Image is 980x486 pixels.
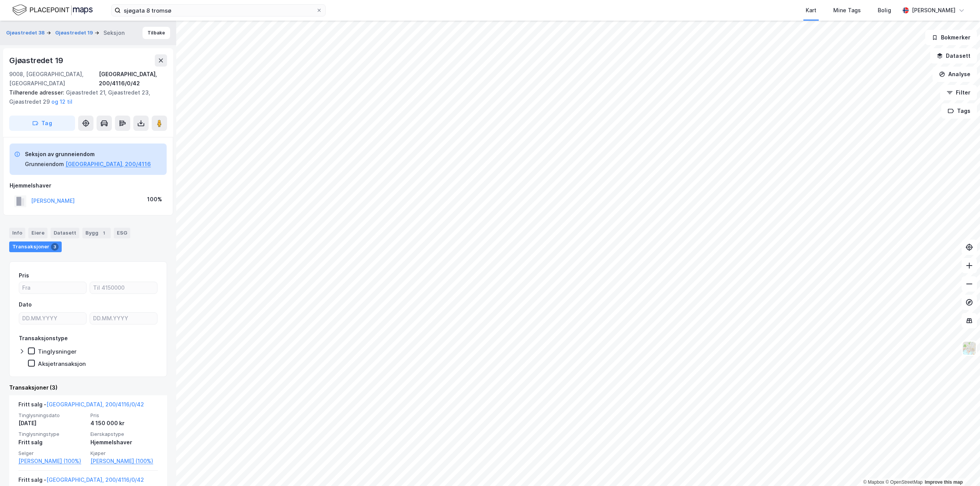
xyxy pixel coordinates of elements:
[19,300,32,309] div: Dato
[878,6,891,15] div: Bolig
[10,181,167,190] div: Hjemmelshaver
[18,457,86,466] a: [PERSON_NAME] (100%)
[962,341,977,356] img: Z
[25,150,151,159] div: Seksjon av grunneiendom
[90,457,158,466] a: [PERSON_NAME] (100%)
[90,412,158,419] span: Pris
[25,160,64,169] div: Grunneiendom
[19,313,86,324] input: DD.MM.YYYY
[9,228,25,238] div: Info
[90,313,157,324] input: DD.MM.YYYY
[66,160,151,169] button: [GEOGRAPHIC_DATA], 200/4116
[90,450,158,457] span: Kjøper
[99,70,167,88] div: [GEOGRAPHIC_DATA], 200/4116/0/42
[19,271,29,280] div: Pris
[942,449,980,486] iframe: Chat Widget
[18,400,144,412] div: Fritt salg -
[90,431,158,437] span: Eierskapstype
[9,383,167,392] div: Transaksjoner (3)
[46,476,144,483] a: [GEOGRAPHIC_DATA], 200/4116/0/42
[925,479,963,485] a: Improve this map
[82,228,111,238] div: Bygg
[18,412,86,419] span: Tinglysningsdato
[9,89,66,96] span: Tilhørende adresser:
[143,27,170,39] button: Tilbake
[51,243,59,251] div: 3
[833,6,861,15] div: Mine Tags
[806,6,816,15] div: Kart
[38,348,77,355] div: Tinglysninger
[6,29,46,37] button: Gjøastredet 38
[55,29,95,37] button: Gjøastredet 19
[51,228,79,238] div: Datasett
[9,241,62,252] div: Transaksjoner
[19,282,86,294] input: Fra
[90,419,158,428] div: 4 150 000 kr
[9,70,99,88] div: 9008, [GEOGRAPHIC_DATA], [GEOGRAPHIC_DATA]
[28,228,48,238] div: Eiere
[18,450,86,457] span: Selger
[18,438,86,447] div: Fritt salg
[103,28,125,38] div: Seksjon
[18,431,86,437] span: Tinglysningstype
[38,360,86,367] div: Aksjetransaksjon
[19,334,68,343] div: Transaksjonstype
[121,5,316,16] input: Søk på adresse, matrikkel, gårdeiere, leietakere eller personer
[912,6,955,15] div: [PERSON_NAME]
[147,195,162,204] div: 100%
[18,419,86,428] div: [DATE]
[941,103,977,119] button: Tags
[863,479,884,485] a: Mapbox
[942,449,980,486] div: Kontrollprogram for chat
[90,282,157,294] input: Til 4150000
[930,48,977,64] button: Datasett
[940,85,977,100] button: Filter
[12,3,93,17] img: logo.f888ab2527a4732fd821a326f86c7f29.svg
[114,228,130,238] div: ESG
[885,479,923,485] a: OpenStreetMap
[9,54,65,67] div: Gjøastredet 19
[925,30,977,45] button: Bokmerker
[9,116,75,131] button: Tag
[100,229,108,237] div: 1
[46,401,144,408] a: [GEOGRAPHIC_DATA], 200/4116/0/42
[90,438,158,447] div: Hjemmelshaver
[9,88,161,106] div: Gjøastredet 21, Gjøastredet 23, Gjøastredet 29
[932,67,977,82] button: Analyse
